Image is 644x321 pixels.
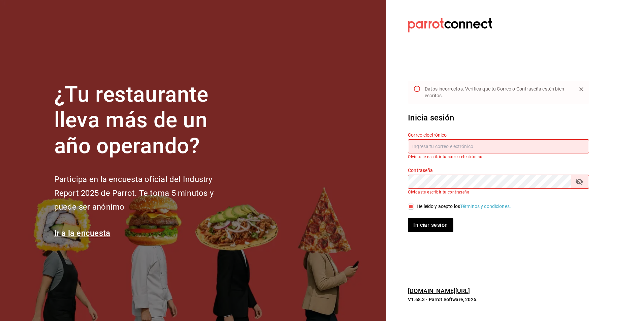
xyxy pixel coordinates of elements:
[54,228,110,238] a: Ir a la encuesta
[408,168,589,173] label: Contraseña
[425,83,571,102] div: Datos incorrectos. Verifica que tu Correo o Contraseña estén bien escritos.
[408,296,589,303] p: V1.68.3 - Parrot Software, 2025.
[408,218,453,232] button: Iniciar sesión
[460,204,511,209] a: Términos y condiciones.
[574,176,585,187] button: passwordField
[54,173,236,214] h2: Participa en la encuesta oficial del Industry Report 2025 de Parrot. Te toma 5 minutos y puede se...
[54,82,236,159] h1: ¿Tu restaurante lleva más de un año operando?
[408,154,589,159] p: Olvidaste escribir tu correo electrónico
[417,203,511,210] div: He leído y acepto los
[408,139,589,153] input: Ingresa tu correo electrónico
[408,112,589,124] h3: Inicia sesión
[576,84,586,94] button: Close
[408,132,589,137] label: Correo electrónico
[408,190,589,194] p: Olvidaste escribir tu contraseña
[408,287,470,294] a: [DOMAIN_NAME][URL]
